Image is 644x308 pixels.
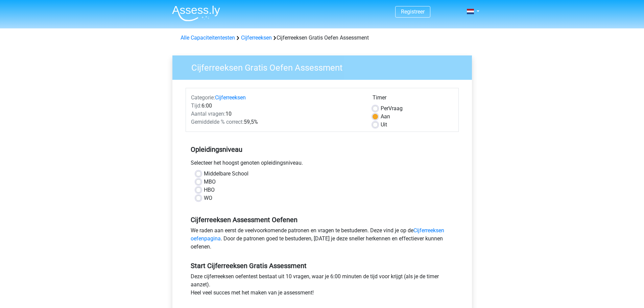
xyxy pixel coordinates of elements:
div: 10 [186,110,367,118]
div: 6:00 [186,102,367,110]
label: Middelbare School [204,170,248,178]
label: Uit [381,121,387,129]
div: Cijferreeksen Gratis Oefen Assessment [178,34,467,42]
label: Vraag [381,104,403,113]
label: Aan [381,113,390,121]
a: Cijferreeksen [215,94,246,101]
span: Tijd: [191,102,201,109]
span: Aantal vragen: [191,111,225,117]
h3: Cijferreeksen Gratis Oefen Assessment [183,60,467,73]
label: HBO [204,186,215,194]
h5: Cijferreeksen Assessment Oefenen [191,216,454,224]
div: Deze cijferreeksen oefentest bestaat uit 10 vragen, waar je 6:00 minuten de tijd voor krijgt (als... [186,273,459,300]
div: 59,5% [186,118,367,126]
h5: Start Cijferreeksen Gratis Assessment [191,262,454,270]
h5: Opleidingsniveau [191,143,454,156]
label: MBO [204,178,216,186]
a: Alle Capaciteitentesten [181,34,235,41]
span: Per [381,105,388,112]
div: Timer [373,94,453,104]
label: WO [204,194,212,202]
div: Selecteer het hoogst genoten opleidingsniveau. [186,159,459,170]
a: Cijferreeksen [241,34,272,41]
img: Assessly [172,5,220,21]
div: We raden aan eerst de veelvoorkomende patronen en vragen te bestuderen. Deze vind je op de . Door... [186,227,459,254]
a: Registreer [401,8,425,15]
span: Categorie: [191,94,215,101]
span: Gemiddelde % correct: [191,119,244,125]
